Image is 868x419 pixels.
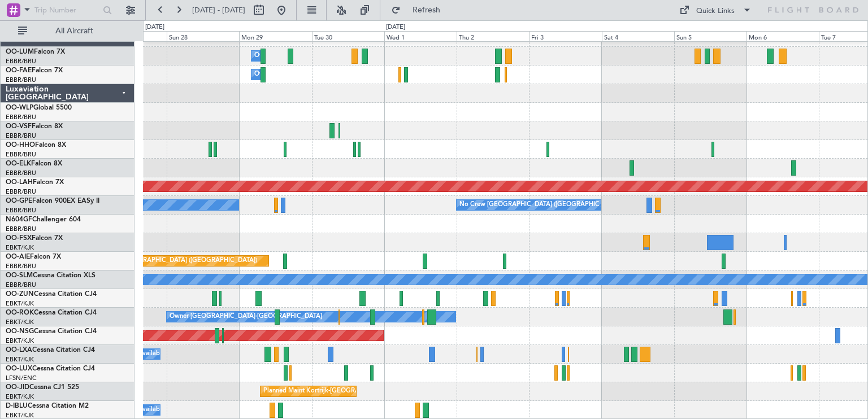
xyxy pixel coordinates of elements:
[6,132,36,140] a: EBBR/BRU
[6,291,97,298] a: OO-ZUNCessna Citation CJ4
[6,374,37,382] a: LFSN/ENC
[459,197,649,213] div: No Crew [GEOGRAPHIC_DATA] ([GEOGRAPHIC_DATA] National)
[384,31,457,41] div: Wed 1
[696,6,735,17] div: Quick Links
[29,27,119,35] span: All Aircraft
[6,142,35,149] span: OO-HHO
[6,355,34,364] a: EBKT/KJK
[6,272,33,279] span: OO-SLM
[6,318,34,326] a: EBKT/KJK
[6,337,34,345] a: EBKT/KJK
[6,291,34,298] span: OO-ZUN
[6,225,36,233] a: EBBR/BRU
[6,254,61,260] a: OO-AIEFalcon 7X
[6,272,96,279] a: OO-SLMCessna Citation XLS
[6,187,36,196] a: EBBR/BRU
[239,31,311,41] div: Mon 29
[386,1,454,19] button: Refresh
[6,281,36,289] a: EBBR/BRU
[6,142,66,149] a: OO-HHOFalcon 8X
[457,31,529,41] div: Thu 2
[6,123,63,130] a: OO-VSFFalcon 8X
[6,216,32,223] span: N604GF
[167,31,239,41] div: Sun 28
[6,160,31,167] span: OO-ELK
[6,384,79,391] a: OO-JIDCessna CJ1 525
[674,31,747,41] div: Sun 5
[674,1,757,19] button: Quick Links
[6,104,33,111] span: OO-WLP
[6,160,62,167] a: OO-ELKFalcon 8X
[403,6,450,14] span: Refresh
[312,31,384,41] div: Tue 30
[6,392,34,401] a: EBKT/KJK
[6,113,36,121] a: EBBR/BRU
[6,365,95,372] a: OO-LUXCessna Citation CJ4
[6,365,32,372] span: OO-LUX
[6,384,29,391] span: OO-JID
[12,22,123,40] button: All Aircraft
[6,216,81,223] a: N604GFChallenger 604
[34,2,99,19] input: Trip Number
[6,104,72,111] a: OO-WLPGlobal 5500
[6,198,32,204] span: OO-GPE
[6,309,97,316] a: OO-ROKCessna Citation CJ4
[79,252,257,269] div: Planned Maint [GEOGRAPHIC_DATA] ([GEOGRAPHIC_DATA])
[6,49,65,55] a: OO-LUMFalcon 7X
[6,347,32,353] span: OO-LXA
[6,57,36,66] a: EBBR/BRU
[747,31,819,41] div: Mon 6
[6,235,32,242] span: OO-FSX
[6,262,36,270] a: EBBR/BRU
[170,308,322,325] div: Owner [GEOGRAPHIC_DATA]-[GEOGRAPHIC_DATA]
[145,23,164,32] div: [DATE]
[6,49,34,55] span: OO-LUM
[254,66,331,83] div: Owner Melsbroek Air Base
[6,328,34,335] span: OO-NSG
[6,254,30,260] span: OO-AIE
[6,347,95,353] a: OO-LXACessna Citation CJ4
[6,150,36,159] a: EBBR/BRU
[6,76,36,84] a: EBBR/BRU
[529,31,601,41] div: Fri 3
[6,235,63,242] a: OO-FSXFalcon 7X
[6,206,36,215] a: EBBR/BRU
[6,328,97,335] a: OO-NSGCessna Citation CJ4
[254,47,331,64] div: Owner Melsbroek Air Base
[6,403,28,409] span: D-IBLU
[6,123,32,130] span: OO-VSF
[6,309,34,316] span: OO-ROK
[6,299,34,308] a: EBKT/KJK
[6,179,33,186] span: OO-LAH
[6,67,32,74] span: OO-FAE
[263,383,395,400] div: Planned Maint Kortrijk-[GEOGRAPHIC_DATA]
[602,31,674,41] div: Sat 4
[6,198,99,204] a: OO-GPEFalcon 900EX EASy II
[386,23,405,32] div: [DATE]
[6,403,89,409] a: D-IBLUCessna Citation M2
[192,5,245,15] span: [DATE] - [DATE]
[6,67,63,74] a: OO-FAEFalcon 7X
[6,179,64,186] a: OO-LAHFalcon 7X
[6,169,36,177] a: EBBR/BRU
[6,243,34,252] a: EBKT/KJK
